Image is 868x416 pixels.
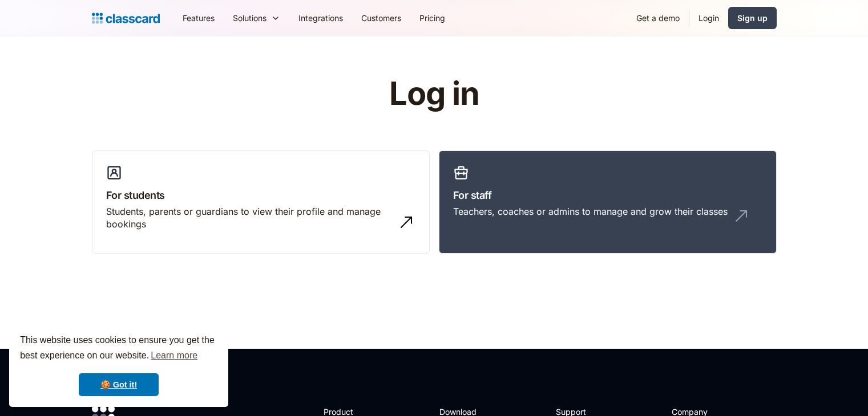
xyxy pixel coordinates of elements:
div: Students, parents or guardians to view their profile and manage bookings [106,205,393,231]
a: Get a demo [627,5,689,31]
a: Sign up [728,7,777,29]
h3: For students [106,187,415,203]
div: Teachers, coaches or admins to manage and grow their classes [453,205,728,218]
span: This website uses cookies to ensure you get the best experience on our website. [20,333,217,364]
div: Solutions [224,5,289,31]
a: learn more about cookies [149,347,199,364]
a: Logo [92,10,160,26]
h3: For staff [453,187,762,203]
div: cookieconsent [9,323,228,407]
a: For studentsStudents, parents or guardians to view their profile and manage bookings [92,150,430,254]
a: Features [173,5,224,31]
a: Login [689,5,728,31]
a: Integrations [289,5,352,31]
a: Customers [352,5,410,31]
h1: Log in [253,76,615,112]
a: Pricing [410,5,454,31]
div: Solutions [233,12,267,24]
a: For staffTeachers, coaches or admins to manage and grow their classes [439,150,777,254]
a: dismiss cookie message [79,373,159,396]
div: Sign up [737,12,768,24]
